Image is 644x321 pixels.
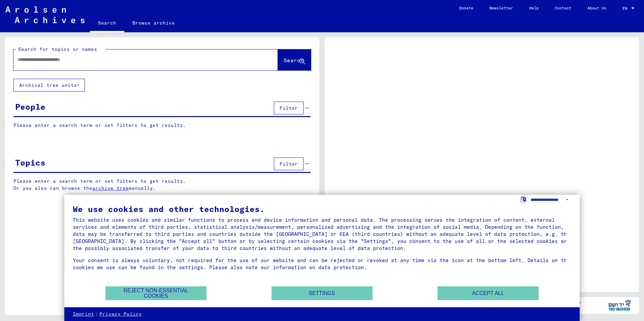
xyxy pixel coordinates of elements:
img: yv_logo.png [607,297,632,314]
span: Filter [280,105,298,111]
div: We use cookies and other technologies. [73,205,571,213]
div: Your consent is always voluntary, not required for the use of our website and can be rejected or ... [73,257,571,271]
div: Topics [15,156,45,169]
button: Archival tree units [13,79,85,92]
div: This website uses cookies and similar functions to process end device information and personal da... [73,216,571,252]
a: Browse archive [124,15,183,31]
a: archive tree [92,185,129,191]
button: Accept all [438,286,539,300]
img: Arolsen_neg.svg [5,6,85,23]
a: Privacy Policy [99,311,142,318]
p: Please enter a search term or set filters to get results. Or you also can browse the manually. [13,178,311,192]
button: Reject non-essential cookies [105,286,206,300]
a: Imprint [73,311,94,318]
button: Settings [271,286,373,300]
a: Search [90,15,124,32]
span: Filter [280,161,298,167]
span: EN [622,6,630,11]
button: Filter [274,102,303,114]
span: Search [284,57,304,64]
button: Search [278,49,311,70]
div: People [15,101,45,113]
button: Filter [274,157,303,170]
p: Please enter a search term or set filters to get results. [13,122,311,129]
mat-label: Search for topics or names [18,46,97,52]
